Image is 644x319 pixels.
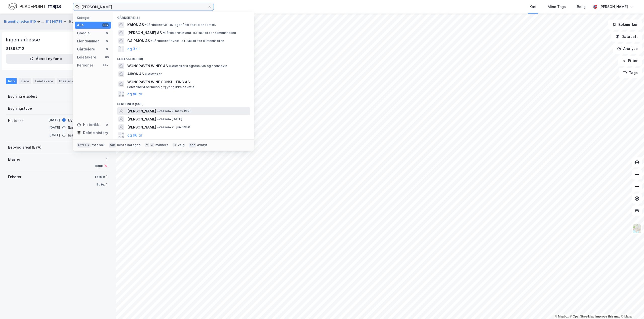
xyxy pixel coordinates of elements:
div: Heis: [95,164,103,168]
div: 89 [105,55,109,59]
a: OpenStreetMap [570,315,594,318]
span: Person • 9. mars 1970 [157,109,191,113]
span: Gårdeiere • Invest. o.l. lukket for allmennheten [163,31,236,35]
div: neste kategori [117,143,141,147]
div: Igangsettingstillatelse [68,132,108,138]
span: CAIRMON AS [127,38,150,44]
span: • [151,39,152,43]
div: Ctrl + k [77,143,91,148]
button: Datasett [611,32,642,42]
div: 0 [105,31,109,35]
div: Personer (99+) [113,98,254,107]
input: Søk på adresse, matrikkel, gårdeiere, leietakere eller personer [79,3,208,11]
button: Tags [619,68,642,78]
span: • [163,31,164,35]
div: ... [41,19,44,25]
div: Personer [77,62,93,68]
div: Bolig: [96,182,105,186]
div: 81398712 [6,46,24,52]
button: Bokmerker [608,20,642,30]
div: Leietakere (89) [113,53,254,62]
span: WONGRAVEN WINE CONSULTING AS [127,79,248,85]
span: Gårdeiere • Invest. o.l. lukket for allmennheten [151,39,224,43]
span: • [145,23,146,27]
span: [PERSON_NAME] AS [127,30,162,36]
div: Bygningstype [8,105,32,111]
img: logo.f888ab2527a4732fd821a326f86c7f29.svg [8,2,61,11]
span: KAION AS [127,22,144,28]
button: 81398739 [46,19,63,24]
span: Person • [DATE] [157,117,182,121]
div: Bygning etablert [8,93,37,99]
button: og 3 til [127,46,140,52]
div: Bygning [69,19,83,25]
div: tab [109,143,116,148]
div: Alle [77,22,84,28]
div: 1 [106,174,108,180]
span: • [157,125,159,129]
div: Leietakere [77,54,96,60]
span: [PERSON_NAME] [127,116,156,122]
div: Historikk [77,122,99,128]
div: markere [155,143,169,147]
div: 1 [106,181,108,187]
div: Leietakere [33,78,55,84]
iframe: Chat Widget [619,295,644,319]
span: Leietaker • Engrosh. vin og brennevin [169,64,227,68]
span: Leietaker • Forr.messig tj.yting ikke nevnt el. [127,85,196,89]
button: Analyse [613,44,642,54]
div: Delete history [83,130,108,136]
div: Enheter [8,174,21,180]
button: og 86 til [127,91,142,97]
div: nytt søk [92,143,105,147]
div: [PERSON_NAME] [599,4,628,10]
img: Z [632,224,642,233]
span: WONGRAVEN WINES AS [127,63,168,69]
span: Gårdeiere • Utl. av egen/leid fast eiendom el. [145,23,216,27]
div: Eiendommer [77,38,99,44]
span: [PERSON_NAME] [127,108,156,114]
div: Rammetillatelse [68,125,97,131]
span: • [145,72,146,76]
span: • [169,64,170,68]
div: Etasjer og enheter [59,79,95,83]
div: 0 [105,123,109,127]
div: Bebygd areal (BYA) [8,144,42,150]
div: Mine Tags [548,4,566,10]
div: Gårdeiere [77,46,95,52]
button: Brannfjellveien 810 [4,19,37,25]
div: velg [178,143,185,147]
div: 6 [105,47,109,51]
a: Mapbox [555,315,569,318]
span: [PERSON_NAME] [127,124,156,130]
button: Åpne i ny fane [6,54,86,64]
div: Bygning er tatt i bruk [68,117,105,123]
span: Leietaker [145,72,162,76]
div: 99+ [102,23,109,27]
span: • [157,109,159,113]
div: Ingen adresse [6,36,41,44]
div: Totalt: [94,175,105,179]
div: Eiere [19,78,31,84]
span: AIRON AS [127,71,144,77]
div: avbryt [197,143,208,147]
div: Historikk [8,118,24,124]
div: Kart [530,4,537,10]
button: og 96 til [127,132,142,138]
div: Kategori [77,16,111,20]
div: 0 [105,39,109,43]
div: [DATE] [40,118,60,122]
span: • [157,117,159,121]
div: [DATE] [40,133,60,137]
div: Gårdeiere (6) [113,12,254,21]
div: Etasjer [8,156,20,162]
div: [DATE] [40,125,60,130]
div: 99+ [102,63,109,67]
div: Bolig [577,4,586,10]
div: Google [77,30,90,36]
div: Info [6,78,17,84]
div: 1 [95,156,108,162]
button: Filter [618,56,642,66]
a: Improve this map [595,315,620,318]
